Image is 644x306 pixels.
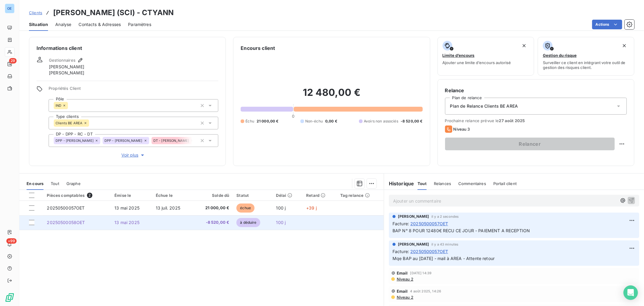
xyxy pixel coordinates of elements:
[418,181,427,186] span: Tout
[104,139,143,142] span: DPP - [PERSON_NAME]
[396,277,413,282] span: Niveau 2
[29,21,48,28] span: Situation
[431,243,459,246] span: il y a 43 minutes
[392,228,530,233] span: BAP N° 8 POUR 12480€ RECU CE JOUR - PAIEMENT A RECEPTION
[9,58,17,63] span: 29
[364,119,398,124] span: Avoirs non associés
[6,238,17,244] span: +99
[392,256,495,261] span: Mqe BAP au [DATE] - mail à AREA - Attente retour
[434,181,451,186] span: Relances
[87,193,92,198] span: 2
[47,205,85,210] span: 20250500057OET
[443,60,511,65] span: Ajouter une limite d’encours autorisé
[543,60,629,70] span: Surveiller ce client en intégrant votre outil de gestion des risques client.
[56,121,82,125] span: Clients BE AREA
[153,139,189,142] span: DT - [PERSON_NAME]
[410,220,448,227] span: 20250500057OET
[241,44,275,52] h6: Encours client
[193,138,197,143] input: Ajouter une valeur
[443,53,475,58] span: Limite d’encours
[49,64,84,70] span: [PERSON_NAME]
[458,181,486,186] span: Commentaires
[27,181,43,186] span: En cours
[236,218,260,227] span: à déduire
[410,289,441,293] span: 4 août 2025, 14:26
[55,21,71,28] span: Analyse
[340,193,380,198] div: Tag relance
[499,118,525,123] span: 27 août 2025
[5,293,14,302] img: Logo LeanPay
[398,214,429,219] span: [PERSON_NAME]
[49,86,218,94] span: Propriétés Client
[398,242,429,247] span: [PERSON_NAME]
[53,7,174,18] h3: [PERSON_NAME] (SCI) - CTYANN
[245,119,254,124] span: Échu
[89,120,94,126] input: Ajouter une valeur
[397,271,408,275] span: Email
[47,220,85,225] span: 20250500058OET
[37,44,218,52] h6: Informations client
[453,127,470,132] span: Niveau 3
[623,285,638,300] div: Open Intercom Messenger
[196,220,229,226] span: -8 520,00 €
[47,193,107,198] div: Pièces comptables
[401,119,423,124] span: -8 520,00 €
[114,193,149,198] div: Émise le
[49,58,75,63] span: Gestionnaires
[5,4,14,13] div: OE
[493,181,517,186] span: Portail client
[128,21,151,28] span: Paramètres
[236,193,269,198] div: Statut
[29,10,42,15] span: Clients
[276,193,299,198] div: Délai
[56,104,61,107] span: IND
[305,119,323,124] span: Non-échu
[384,180,414,187] h6: Historique
[306,205,317,210] span: +39 j
[276,220,286,225] span: 100 j
[156,193,189,198] div: Échue le
[410,248,448,255] span: 20250500057OET
[114,205,139,210] span: 13 mai 2025
[121,152,146,158] span: Voir plus
[392,248,409,255] span: Facture :
[257,119,279,124] span: 21 000,00 €
[51,181,59,186] span: Tout
[68,103,73,108] input: Ajouter une valeur
[29,10,42,16] a: Clients
[196,205,229,211] span: 21 000,00 €
[445,138,615,150] button: Relancer
[445,118,627,123] span: Prochaine relance prévue le
[397,289,408,294] span: Email
[431,215,459,218] span: il y a 2 secondes
[538,37,634,76] button: Gestion du risqueSurveiller ce client en intégrant votre outil de gestion des risques client.
[392,220,409,227] span: Facture :
[5,59,14,69] a: 29
[306,193,333,198] div: Retard
[410,271,432,275] span: [DATE] 14:39
[78,21,121,28] span: Contacts & Adresses
[56,139,94,142] span: DPP - [PERSON_NAME]
[156,205,180,210] span: 13 juil. 2025
[325,119,337,124] span: 0,00 €
[292,114,295,119] span: 0
[66,181,81,186] span: Graphe
[49,152,218,158] button: Voir plus
[241,86,422,105] h2: 12 480,00 €
[445,87,627,94] h6: Relance
[543,53,577,58] span: Gestion du risque
[114,220,139,225] span: 13 mai 2025
[49,70,84,76] span: [PERSON_NAME]
[592,20,622,29] button: Actions
[396,295,413,300] span: Niveau 2
[437,37,534,76] button: Limite d’encoursAjouter une limite d’encours autorisé
[450,103,518,109] span: Plan de Relance Clients BE AREA
[196,193,229,198] div: Solde dû
[236,203,255,213] span: échue
[276,205,286,210] span: 100 j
